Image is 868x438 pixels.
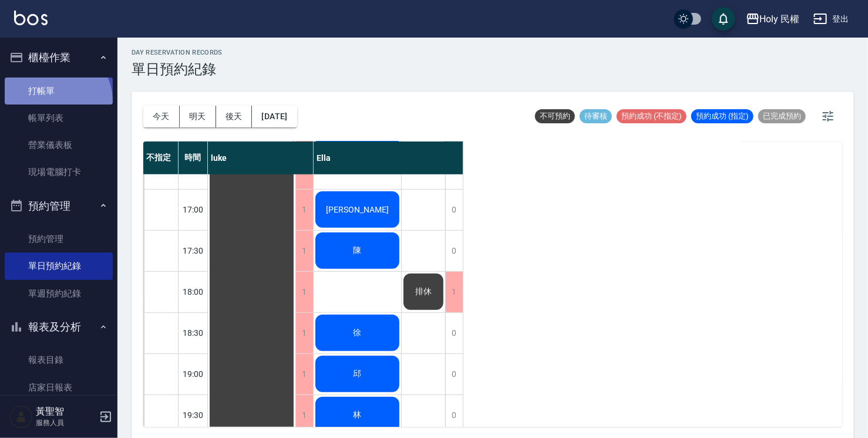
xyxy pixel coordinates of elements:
span: [PERSON_NAME] [324,205,391,214]
button: 報表及分析 [5,312,113,342]
div: 17:00 [179,189,208,230]
span: 預約成功 (不指定) [617,111,687,122]
span: 陳 [351,245,364,256]
span: 林 [351,410,364,420]
div: 1 [295,395,313,436]
div: Ella [314,141,463,174]
button: 明天 [180,106,216,127]
button: 今天 [143,106,180,127]
h5: 黃聖智 [36,406,96,417]
a: 打帳單 [5,78,113,105]
span: 預約成功 (指定) [691,111,753,122]
button: Holy 民權 [741,7,805,31]
div: 1 [295,272,313,312]
a: 帳單列表 [5,105,113,132]
button: [DATE] [252,106,297,127]
div: 0 [445,231,463,271]
a: 店家日報表 [5,374,113,401]
div: 18:00 [179,271,208,312]
a: 報表目錄 [5,346,113,373]
p: 服務人員 [36,417,96,428]
div: 18:30 [179,312,208,353]
button: 預約管理 [5,191,113,221]
div: 19:30 [179,395,208,436]
div: luke [208,141,314,174]
button: 後天 [216,106,253,127]
img: Logo [14,11,48,25]
div: 1 [295,190,313,230]
div: 時間 [179,141,208,174]
h3: 單日預約紀錄 [132,61,223,78]
a: 現場電腦打卡 [5,159,113,186]
span: 不可預約 [535,111,575,122]
a: 單日預約紀錄 [5,252,113,279]
h2: day Reservation records [132,49,223,56]
div: 0 [445,395,463,436]
div: 不指定 [143,141,179,174]
div: 17:30 [179,230,208,271]
div: Holy 民權 [760,12,800,26]
img: Person [9,405,33,429]
div: 0 [445,190,463,230]
div: 1 [295,354,313,395]
div: 1 [445,272,463,312]
span: 徐 [351,328,364,338]
div: 1 [295,313,313,353]
button: 登出 [809,8,854,30]
a: 預約管理 [5,225,113,252]
button: 櫃檯作業 [5,42,113,73]
span: 排休 [413,287,434,297]
div: 0 [445,313,463,353]
div: 1 [295,231,313,271]
span: 邱 [351,369,364,379]
div: 19:00 [179,353,208,395]
div: 0 [445,354,463,395]
a: 營業儀表板 [5,132,113,159]
a: 單週預約紀錄 [5,280,113,307]
button: save [712,7,735,31]
span: 已完成預約 [758,111,806,122]
span: 待審核 [580,111,612,122]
